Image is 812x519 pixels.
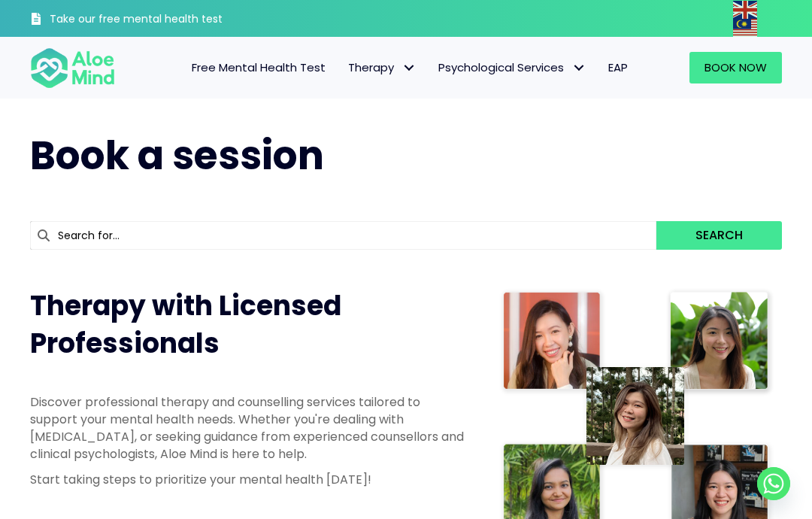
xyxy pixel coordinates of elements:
a: EAP [597,52,639,83]
button: Search [656,221,782,250]
a: Take our free mental health test [30,4,262,37]
nav: Menu [130,52,640,83]
span: EAP [608,59,628,75]
span: Psychological Services [438,59,586,75]
img: Aloe mind Logo [30,47,115,90]
span: Therapy [348,59,416,75]
img: ms [733,19,757,37]
span: Book Now [704,59,767,75]
a: Book Now [689,52,782,83]
span: Therapy: submenu [398,57,420,79]
img: en [733,1,757,19]
a: Malay [733,19,759,36]
span: Free Mental Health Test [192,59,326,75]
input: Search for... [30,221,656,250]
span: Book a session [30,128,324,183]
a: Whatsapp [757,467,790,500]
p: Start taking steps to prioritize your mental health [DATE]! [30,471,469,488]
a: TherapyTherapy: submenu [337,52,427,83]
p: Discover professional therapy and counselling services tailored to support your mental health nee... [30,393,469,463]
span: Psychological Services: submenu [568,57,589,79]
a: Free Mental Health Test [180,52,337,83]
span: Therapy with Licensed Professionals [30,287,341,363]
h3: Take our free mental health test [50,12,262,27]
a: Psychological ServicesPsychological Services: submenu [427,52,597,83]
